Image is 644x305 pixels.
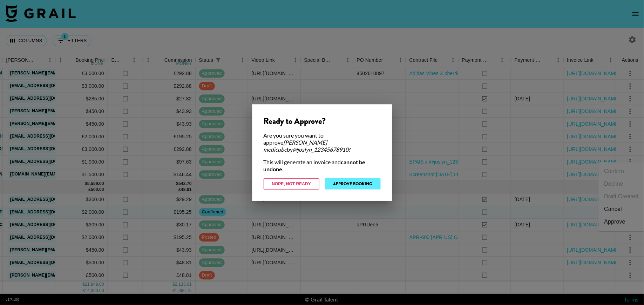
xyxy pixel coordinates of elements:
div: Ready to Approve? [264,116,381,126]
em: [PERSON_NAME] medicube [264,139,327,153]
strong: cannot be undone [264,159,366,172]
button: Nope, Not Ready [264,178,319,190]
em: @ joslyn_12345678910 [293,146,349,153]
div: Are you sure you want to approve by ? [264,132,381,153]
button: Approve Booking [325,178,381,190]
div: This will generate an invoice and . [264,159,381,173]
